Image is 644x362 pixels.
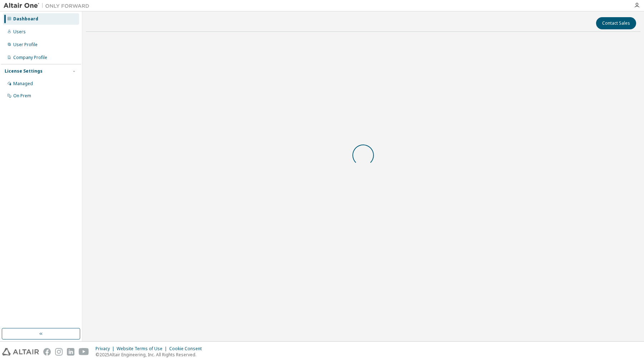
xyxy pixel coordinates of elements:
[79,348,89,356] img: youtube.svg
[13,42,38,48] div: User Profile
[4,2,93,9] img: Altair One
[117,346,169,352] div: Website Terms of Use
[2,348,39,356] img: altair_logo.svg
[596,17,636,29] button: Contact Sales
[43,348,51,356] img: facebook.svg
[13,81,33,87] div: Managed
[169,346,206,352] div: Cookie Consent
[13,29,26,35] div: Users
[13,55,47,60] div: Company Profile
[67,348,74,356] img: linkedin.svg
[13,16,38,22] div: Dashboard
[55,348,63,356] img: instagram.svg
[5,68,43,74] div: License Settings
[96,352,206,358] p: © 2025 Altair Engineering, Inc. All Rights Reserved.
[96,346,117,352] div: Privacy
[13,93,31,99] div: On Prem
